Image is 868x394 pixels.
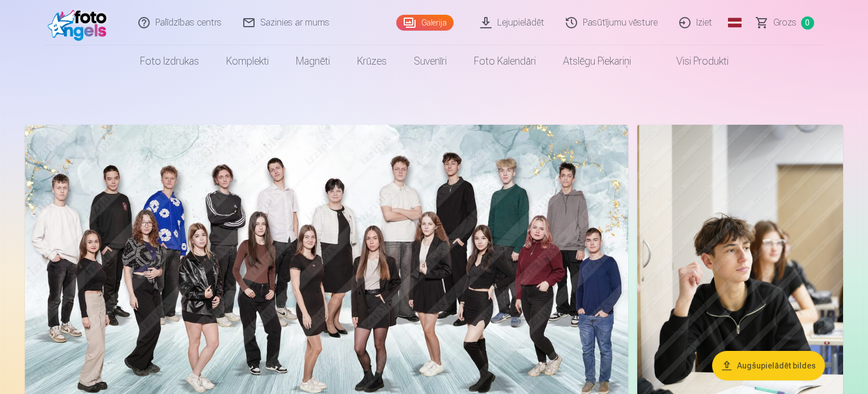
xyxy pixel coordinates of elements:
[48,5,113,41] img: /fa4
[712,351,825,380] button: Augšupielādēt bildes
[645,45,742,77] a: Visi produkti
[213,45,282,77] a: Komplekti
[801,16,814,29] span: 0
[773,16,797,29] span: Grozs
[460,45,549,77] a: Foto kalendāri
[400,45,460,77] a: Suvenīri
[126,45,213,77] a: Foto izdrukas
[344,45,400,77] a: Krūzes
[282,45,344,77] a: Magnēti
[396,15,454,31] a: Galerija
[549,45,645,77] a: Atslēgu piekariņi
